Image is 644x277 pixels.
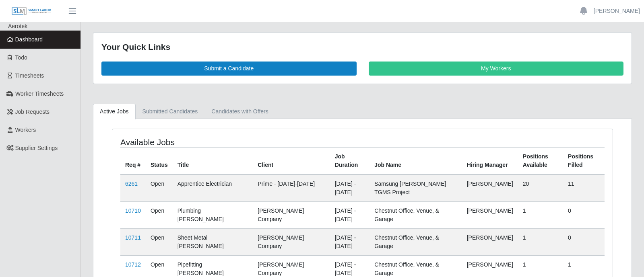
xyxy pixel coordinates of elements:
span: Aerotek [8,23,27,29]
td: [PERSON_NAME] [462,174,518,202]
th: Title [173,147,253,174]
a: [PERSON_NAME] [594,7,640,15]
td: Chestnut Office, Venue, & Garage [369,228,462,255]
span: Supplier Settings [15,145,58,151]
span: Dashboard [15,36,43,43]
td: Sheet Metal [PERSON_NAME] [173,228,253,255]
span: Todo [15,54,27,61]
th: Req # [120,147,146,174]
th: Hiring Manager [462,147,518,174]
td: Chestnut Office, Venue, & Garage [369,201,462,228]
a: 10710 [125,207,141,214]
span: Job Requests [15,109,50,115]
td: Open [146,201,173,228]
td: [PERSON_NAME] [462,201,518,228]
td: [DATE] - [DATE] [330,174,369,202]
img: SLM Logo [11,7,52,16]
td: 11 [563,174,605,202]
td: 0 [563,201,605,228]
div: Your Quick Links [101,41,623,53]
a: Submitted Candidates [136,104,205,119]
td: [PERSON_NAME] Company [253,228,330,255]
h4: Available Jobs [120,137,315,147]
span: Timesheets [15,72,44,79]
a: 6261 [125,181,138,187]
a: 10712 [125,261,141,268]
td: 0 [563,228,605,255]
th: Positions Filled [563,147,605,174]
th: Client [253,147,330,174]
th: Positions Available [518,147,563,174]
span: Worker Timesheets [15,90,64,97]
th: Job Duration [330,147,369,174]
td: Open [146,174,173,202]
a: My Workers [369,62,624,76]
a: 10711 [125,234,141,241]
td: 1 [518,228,563,255]
td: [DATE] - [DATE] [330,228,369,255]
td: Apprentice Electrician [173,174,253,202]
a: Submit a Candidate [101,62,357,76]
th: Status [146,147,173,174]
td: Plumbing [PERSON_NAME] [173,201,253,228]
a: Active Jobs [93,104,136,119]
a: Candidates with Offers [204,104,275,119]
th: Job Name [369,147,462,174]
td: [PERSON_NAME] [462,228,518,255]
span: Workers [15,127,36,133]
td: [DATE] - [DATE] [330,201,369,228]
td: Samsung [PERSON_NAME] TGMS Project [369,174,462,202]
td: Open [146,228,173,255]
td: [PERSON_NAME] Company [253,201,330,228]
td: 20 [518,174,563,202]
td: 1 [518,201,563,228]
td: Prime - [DATE]-[DATE] [253,174,330,202]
